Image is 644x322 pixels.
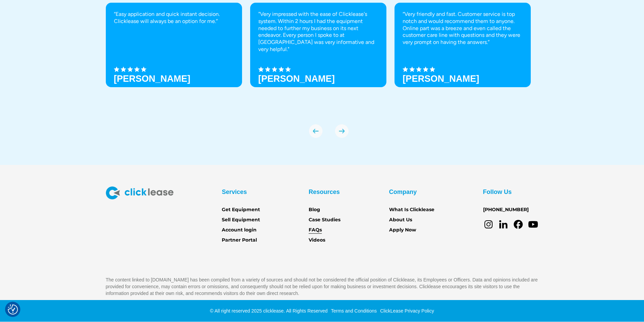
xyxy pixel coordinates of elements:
img: Black star icon [127,67,133,72]
div: previous slide [309,124,323,138]
div: Services [222,187,247,197]
img: Black star icon [279,67,284,72]
a: Apply Now [389,226,416,234]
img: Black star icon [272,67,277,72]
img: Black star icon [258,67,264,72]
div: © All right reserved 2025 clicklease. All Rights Reserved [210,307,328,314]
a: Account login [222,226,257,234]
a: Sell Equipment [222,216,260,224]
div: 3 of 8 [395,3,531,111]
a: Get Equipment [222,206,260,214]
a: About Us [389,216,412,224]
img: Black star icon [430,67,435,72]
a: FAQs [309,226,322,234]
img: Black star icon [416,67,422,72]
img: arrow Icon [335,124,349,138]
strong: [PERSON_NAME] [258,74,335,84]
a: Case Studies [309,216,340,224]
p: "Very impressed with the ease of Clicklease's system. Within 2 hours I had the equipment needed t... [258,11,378,53]
a: What Is Clicklease [389,206,434,214]
img: Revisit consent button [8,304,18,315]
img: Black star icon [409,67,415,72]
p: “Easy application and quick instant decision. Clicklease will always be an option for me.” [114,11,234,25]
img: Black star icon [403,67,408,72]
h3: [PERSON_NAME] [114,74,191,84]
a: Blog [309,206,320,214]
img: Clicklease logo [106,187,173,199]
a: [PHONE_NUMBER] [483,206,529,214]
div: 1 of 8 [106,3,242,111]
p: The content linked to [DOMAIN_NAME] has been compiled from a variety of sources and should not be... [106,276,539,297]
img: arrow Icon [309,124,323,138]
div: Company [389,187,417,197]
div: Follow Us [483,187,512,197]
img: Black star icon [114,67,119,72]
img: Black star icon [285,67,291,72]
div: carousel [106,3,539,138]
div: next slide [335,124,349,138]
a: ClickLease Privacy Policy [378,308,434,314]
img: Black star icon [265,67,270,72]
a: Videos [309,237,325,244]
img: Black star icon [121,67,126,72]
img: Black star icon [423,67,428,72]
a: Terms and Conditions [329,308,377,314]
div: 2 of 8 [250,3,386,111]
button: Consent Preferences [8,304,18,315]
div: Resources [309,187,340,197]
p: “Very friendly and fast. Customer service is top notch and would recommend them to anyone. Online... [403,11,523,46]
img: Black star icon [134,67,140,72]
h3: [PERSON_NAME] [403,74,479,84]
a: Partner Portal [222,237,257,244]
img: Black star icon [141,67,146,72]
